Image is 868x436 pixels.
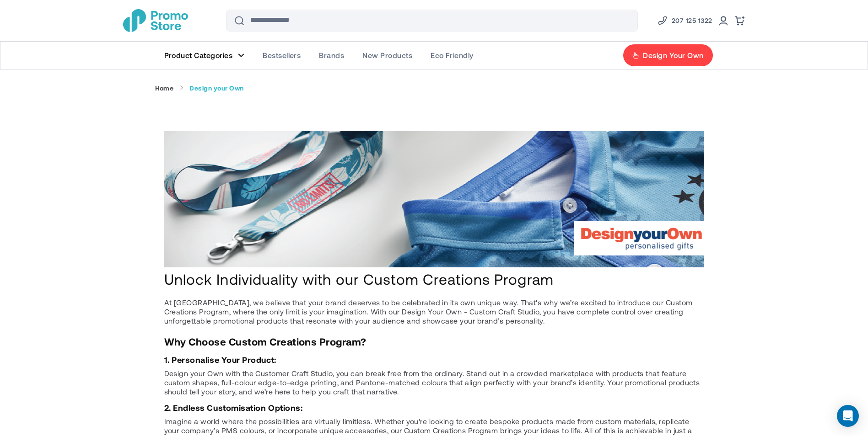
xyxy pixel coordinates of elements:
[431,51,474,60] span: Eco Friendly
[164,269,704,289] h1: Unlock Individuality with our Custom Creations Program
[189,84,243,92] strong: Design your Own
[263,51,301,60] span: Bestsellers
[362,51,412,60] span: New Products
[657,15,712,26] a: Phone
[123,9,188,32] img: Promotional Merchandise
[164,403,704,412] h3: 2. Endless Customisation Options:
[164,337,704,346] h2: Why Choose Custom Creations Program?
[164,355,704,364] h3: 1. Personalise Your Product:
[164,298,704,325] p: At [GEOGRAPHIC_DATA], we believe that your brand deserves to be celebrated in its own unique way....
[123,9,188,32] a: store logo
[319,51,344,60] span: Brands
[837,405,859,427] div: Open Intercom Messenger
[164,369,704,396] p: Design your Own with the Customer Craft Studio, you can break free from the ordinary. Stand out i...
[643,51,703,60] span: Design Your Own
[672,15,712,26] span: 207 125 1322
[164,51,233,60] span: Product Categories
[155,84,174,92] a: Home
